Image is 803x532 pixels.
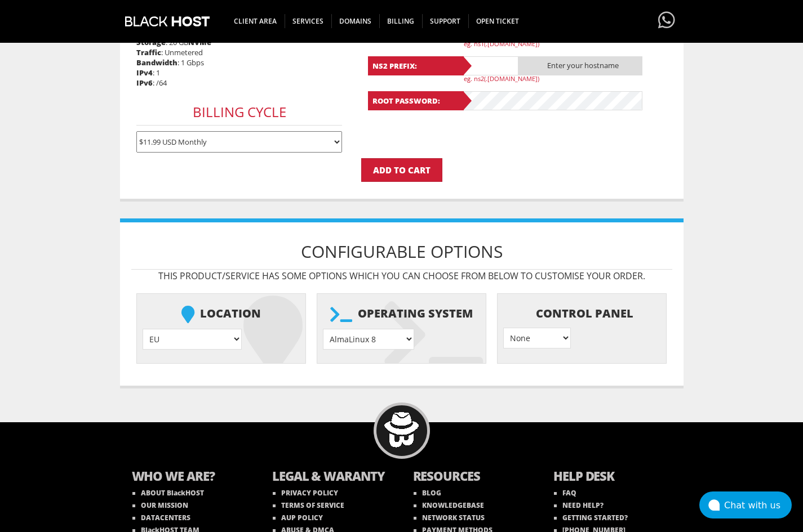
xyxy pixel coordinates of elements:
[136,78,153,88] b: IPv6
[272,467,391,487] b: LEGAL & WARANTY
[503,299,660,328] b: Control Panel
[273,488,338,498] a: PRIVACY POLICY
[464,74,650,83] p: eg. ns2(.[DOMAIN_NAME])
[699,491,792,518] button: Chat with us
[136,57,178,68] b: Bandwidth
[368,91,464,110] b: Root Password:
[379,14,423,28] span: Billing
[131,234,672,270] h1: Configurable Options
[132,500,188,510] a: OUR MISSION
[554,513,628,522] a: GETTING STARTED?
[226,14,285,28] span: CLIENT AREA
[553,467,672,487] b: HELP DESK
[554,500,604,510] a: NEED HELP?
[273,500,344,510] a: TERMS OF SERVICE
[143,299,300,329] b: Location
[143,329,242,350] select: } } } } } }
[361,158,442,182] input: Add to Cart
[132,513,190,522] a: DATACENTERS
[464,39,650,48] p: eg. ns1(.[DOMAIN_NAME])
[323,299,480,329] b: Operating system
[132,467,250,487] b: WHO WE ARE?
[414,513,485,522] a: NETWORK STATUS
[136,47,161,57] b: Traffic
[331,14,380,28] span: Domains
[518,56,642,75] span: Enter your hostname
[724,500,792,511] div: Chat with us
[414,488,441,498] a: BLOG
[503,328,571,348] select: } } } }
[468,14,527,28] span: Open Ticket
[413,467,531,487] b: RESOURCES
[285,14,332,28] span: SERVICES
[131,270,672,282] p: This product/service has some options which you can choose from below to customise your order.
[554,488,576,498] a: FAQ
[132,488,204,498] a: ABOUT BlackHOST
[136,68,153,78] b: IPv4
[384,412,419,448] img: BlackHOST mascont, Blacky.
[323,329,414,350] select: } } } } } } } } } } } } } } } } } } } } }
[414,500,484,510] a: KNOWLEDGEBASE
[136,99,342,126] h3: Billing Cycle
[273,513,323,522] a: AUP POLICY
[422,14,469,28] span: Support
[368,56,464,75] b: NS2 Prefix:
